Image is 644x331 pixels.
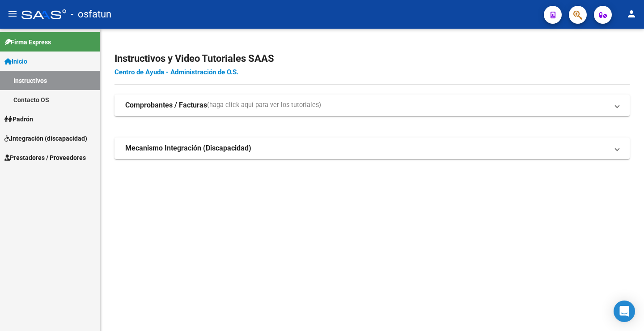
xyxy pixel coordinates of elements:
[4,114,33,124] span: Padrón
[125,100,207,110] strong: Comprobantes / Facturas
[114,95,630,116] mat-expansion-panel-header: Comprobantes / Facturas(haga click aquí para ver los tutoriales)
[4,56,27,66] span: Inicio
[114,68,238,76] a: Centro de Ayuda - Administración de O.S.
[114,50,630,67] h2: Instructivos y Video Tutoriales SAAS
[71,4,111,24] span: - osfatun
[4,133,87,143] span: Integración (discapacidad)
[207,100,321,110] span: (haga click aquí para ver los tutoriales)
[114,138,630,159] mat-expansion-panel-header: Mecanismo Integración (Discapacidad)
[4,37,51,47] span: Firma Express
[4,153,86,163] span: Prestadores / Proveedores
[614,301,635,322] div: Open Intercom Messenger
[7,9,18,19] mat-icon: menu
[626,9,637,19] mat-icon: person
[125,143,251,153] strong: Mecanismo Integración (Discapacidad)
